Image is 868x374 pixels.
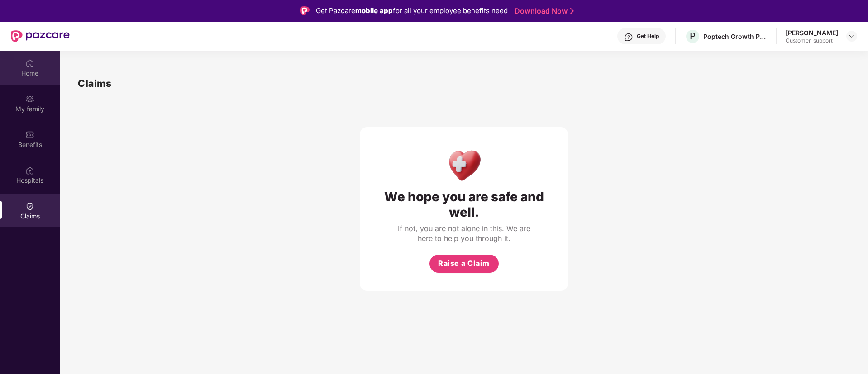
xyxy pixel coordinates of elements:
img: svg+xml;base64,PHN2ZyBpZD0iRHJvcGRvd24tMzJ4MzIiIHhtbG5zPSJodHRwOi8vd3d3LnczLm9yZy8yMDAwL3N2ZyIgd2... [848,33,855,40]
img: Health Care [444,145,484,185]
img: New Pazcare Logo [11,30,70,42]
a: Download Now [515,6,571,16]
div: If not, you are not alone in this. We are here to help you through it. [396,223,532,243]
div: Get Pazcare for all your employee benefits need [316,5,508,16]
img: Stroke [570,6,574,16]
button: Raise a Claim [429,255,499,273]
span: P [690,31,696,42]
div: We hope you are safe and well. [378,189,550,220]
img: svg+xml;base64,PHN2ZyBpZD0iSG9zcGl0YWxzIiB4bWxucz0iaHR0cDovL3d3dy53My5vcmcvMjAwMC9zdmciIHdpZHRoPS... [25,166,34,175]
img: svg+xml;base64,PHN2ZyBpZD0iSG9tZSIgeG1sbnM9Imh0dHA6Ly93d3cudzMub3JnLzIwMDAvc3ZnIiB3aWR0aD0iMjAiIG... [25,59,34,68]
img: Logo [300,6,310,15]
strong: mobile app [355,6,393,15]
h1: Claims [78,76,111,91]
img: svg+xml;base64,PHN2ZyBpZD0iQ2xhaW0iIHhtbG5zPSJodHRwOi8vd3d3LnczLm9yZy8yMDAwL3N2ZyIgd2lkdGg9IjIwIi... [25,202,34,211]
div: Get Help [637,33,659,40]
img: svg+xml;base64,PHN2ZyBpZD0iSGVscC0zMngzMiIgeG1sbnM9Imh0dHA6Ly93d3cudzMub3JnLzIwMDAvc3ZnIiB3aWR0aD... [624,33,633,42]
div: Poptech Growth Private Limited [703,32,767,41]
div: Customer_support [786,37,838,44]
span: Raise a Claim [438,258,490,269]
div: [PERSON_NAME] [786,28,838,37]
img: svg+xml;base64,PHN2ZyBpZD0iQmVuZWZpdHMiIHhtbG5zPSJodHRwOi8vd3d3LnczLm9yZy8yMDAwL3N2ZyIgd2lkdGg9Ij... [25,130,34,139]
img: svg+xml;base64,PHN2ZyB3aWR0aD0iMjAiIGhlaWdodD0iMjAiIHZpZXdCb3g9IjAgMCAyMCAyMCIgZmlsbD0ibm9uZSIgeG... [25,95,34,104]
